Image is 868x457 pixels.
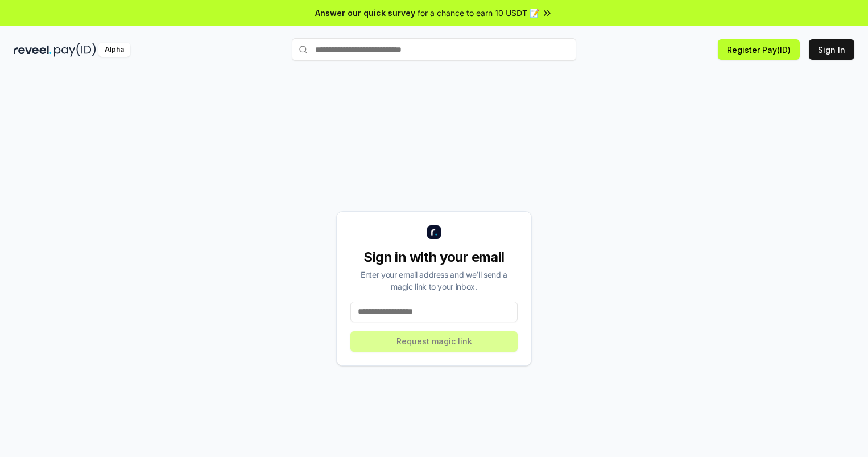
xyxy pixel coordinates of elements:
img: pay_id [54,43,96,57]
button: Sign In [809,39,854,60]
img: logo_small [427,225,441,239]
div: Enter your email address and we’ll send a magic link to your inbox. [350,269,518,293]
span: for a chance to earn 10 USDT 📝 [418,7,539,19]
button: Register Pay(ID) [718,39,800,60]
div: Alpha [98,43,130,57]
img: reveel_dark [14,43,52,57]
div: Sign in with your email [350,248,518,266]
span: Answer our quick survey [315,7,415,19]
